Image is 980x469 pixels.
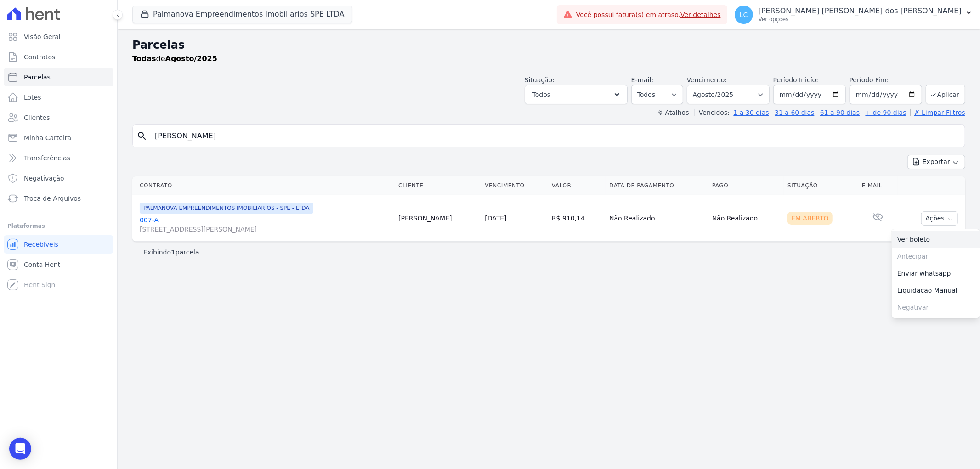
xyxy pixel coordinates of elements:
span: Minha Carteira [24,133,71,142]
i: search [136,130,147,141]
th: Vencimento [481,176,548,195]
td: Não Realizado [606,195,708,242]
span: Negativação [24,174,64,183]
button: LC [PERSON_NAME] [PERSON_NAME] dos [PERSON_NAME] Ver opções [727,2,980,28]
td: R$ 910,14 [548,195,606,242]
label: ↯ Atalhos [657,109,689,116]
strong: Agosto/2025 [165,54,217,63]
div: Em Aberto [787,212,833,225]
h2: Parcelas [132,37,965,53]
a: Clientes [4,108,113,127]
span: Lotes [24,93,41,102]
th: E-mail [858,176,898,195]
input: Buscar por nome do lote ou do cliente [149,127,961,145]
a: Ver boleto [892,231,980,248]
label: Período Fim: [850,75,922,85]
button: Exportar [907,155,965,169]
td: [PERSON_NAME] [395,195,481,242]
p: de [132,53,217,64]
span: Clientes [24,113,50,122]
button: Ações [921,211,958,226]
span: Todos [532,89,550,100]
a: Parcelas [4,68,113,86]
div: Plataformas [7,220,110,232]
span: Recebíveis [24,240,58,249]
td: Não Realizado [708,195,784,242]
div: Open Intercom Messenger [9,438,31,460]
label: Período Inicío: [773,76,818,84]
span: Conta Hent [24,260,60,269]
label: E-mail: [631,76,654,84]
a: Contratos [4,48,113,66]
a: 1 a 30 dias [734,109,769,116]
strong: Todas [132,54,156,63]
a: Transferências [4,149,113,167]
a: ✗ Limpar Filtros [910,109,965,116]
a: 007-A[STREET_ADDRESS][PERSON_NAME] [140,215,391,234]
span: LC [740,11,748,18]
a: + de 90 dias [866,109,906,116]
p: [PERSON_NAME] [PERSON_NAME] dos [PERSON_NAME] [759,6,962,16]
span: Contratos [24,52,55,62]
span: Troca de Arquivos [24,194,81,203]
label: Situação: [525,76,555,84]
span: Parcelas [24,73,51,82]
button: Aplicar [926,85,965,104]
a: Troca de Arquivos [4,189,113,208]
a: 31 a 60 dias [775,109,814,116]
button: Todos [525,85,628,104]
span: [STREET_ADDRESS][PERSON_NAME] [140,225,391,234]
th: Valor [548,176,606,195]
th: Cliente [395,176,481,195]
a: [DATE] [485,215,506,222]
th: Situação [784,176,858,195]
label: Vencidos: [695,109,730,116]
a: Lotes [4,88,113,107]
span: Transferências [24,153,70,163]
button: Palmanova Empreendimentos Imobiliarios SPE LTDA [132,6,352,23]
p: Ver opções [759,16,962,23]
a: 61 a 90 dias [820,109,860,116]
a: Negativação [4,169,113,187]
a: Visão Geral [4,28,113,46]
a: Ver detalhes [680,11,721,18]
span: Visão Geral [24,32,61,41]
p: Exibindo parcela [143,248,199,257]
label: Vencimento: [687,76,727,84]
th: Data de Pagamento [606,176,708,195]
span: PALMANOVA EMPREENDIMENTOS IMOBILIARIOS - SPE - LTDA [140,203,313,214]
a: Minha Carteira [4,129,113,147]
th: Pago [708,176,784,195]
span: Você possui fatura(s) em atraso. [576,10,721,20]
b: 1 [171,249,176,256]
a: Conta Hent [4,255,113,274]
th: Contrato [132,176,395,195]
a: Recebíveis [4,235,113,254]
